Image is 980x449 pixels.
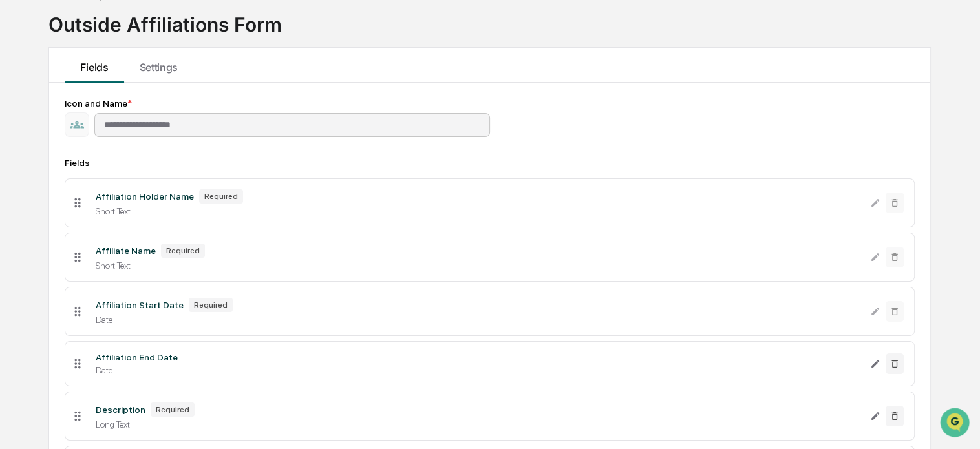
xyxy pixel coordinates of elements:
[96,191,194,202] div: Affiliation Holder Name
[96,300,184,310] div: Affiliation Start Date
[870,247,880,267] button: Edit Affiliate Name field
[65,48,123,83] button: Fields
[34,10,49,26] img: Go home
[96,245,156,256] div: Affiliate Name
[870,353,880,374] button: Edit Affiliation End Date field
[96,260,860,271] div: Short Text
[870,301,880,322] button: Edit Affiliation Start Date field
[175,159,235,169] span: 18 minutes ago
[224,340,239,355] button: Send
[96,419,860,430] div: Long Text
[939,406,974,441] iframe: Open customer support
[189,298,233,312] div: Required
[96,315,860,325] div: Date
[870,406,880,426] button: Edit Description field
[65,158,914,168] div: Fields
[13,10,28,26] button: back
[199,189,243,204] div: Required
[48,289,217,336] p: And yes, I will make that adjustment right now. Confirming I have removed the calendar for Centen...
[84,119,229,150] div: Also to remove the calendar for Centennial
[48,191,217,284] p: Hi [PERSON_NAME]! Hope you're doing well. The onboarding task will only be assigned to active use...
[96,365,860,375] div: Date
[124,48,193,83] button: Settings
[161,244,205,258] div: Required
[48,3,281,36] div: Outside Affiliations Form
[96,404,145,415] div: Description
[870,193,880,213] button: Edit Affiliation Holder Name field
[96,352,178,362] div: Affiliation End Date
[151,402,195,417] div: Required
[175,87,235,97] span: 19 minutes ago
[96,206,860,216] div: Short Text
[65,98,914,109] div: Icon and Name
